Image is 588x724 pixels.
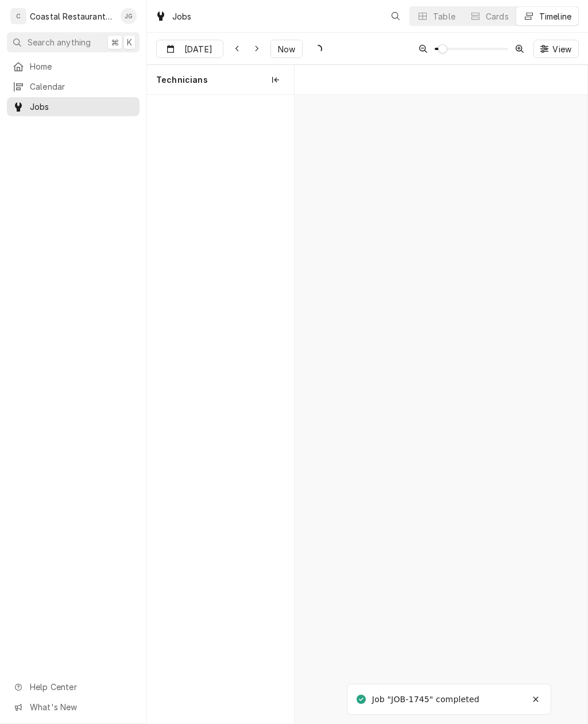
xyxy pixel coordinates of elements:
[10,8,26,24] div: C
[30,10,114,22] div: Coastal Restaurant Repair
[372,694,481,706] div: Job "JOB-1745" completed
[28,36,91,48] span: Search anything
[127,36,132,48] span: K
[550,43,574,55] span: View
[276,43,297,55] span: Now
[111,36,119,48] span: ⌘
[30,101,134,113] span: Jobs
[533,40,579,58] button: View
[147,95,294,724] div: left
[30,681,133,693] span: Help Center
[7,698,140,717] a: Go to What's New
[156,40,223,58] button: [DATE]
[433,10,455,22] div: Table
[30,81,134,93] span: Calendar
[156,74,208,86] span: Technicians
[147,65,294,95] div: Technicians column. SPACE for context menu
[270,40,303,58] button: Now
[7,97,140,116] a: Jobs
[121,8,137,24] div: James Gatton's Avatar
[7,32,140,52] button: Search anything⌘K
[30,701,133,713] span: What's New
[539,10,571,22] div: Timeline
[7,77,140,96] a: Calendar
[121,8,137,24] div: JG
[30,60,134,72] span: Home
[7,57,140,76] a: Home
[386,7,405,25] button: Open search
[295,95,587,724] div: normal
[7,677,140,696] a: Go to Help Center
[486,10,509,22] div: Cards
